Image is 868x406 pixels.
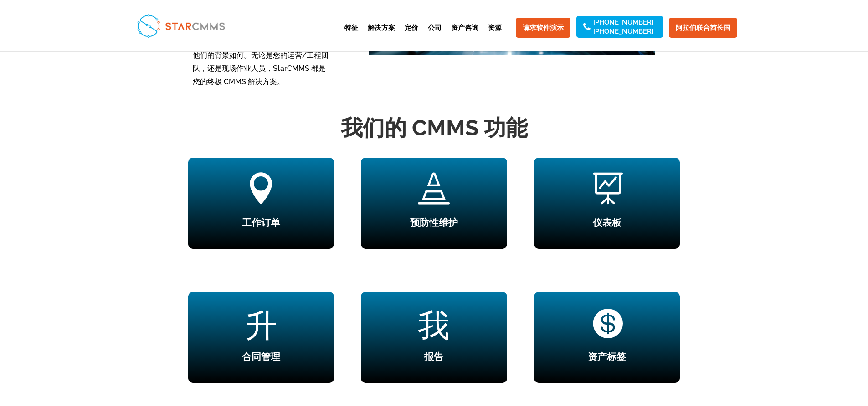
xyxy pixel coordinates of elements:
[245,172,277,204] font: 
[593,19,653,25] a: [PHONE_NUMBER]
[523,24,564,32] font: 请求软件演示
[405,24,418,32] font: 定价
[341,115,528,140] font: 我们的 CMMS 功能
[451,24,478,32] font: 资产咨询
[707,308,868,406] div: 聊天小组件
[707,308,868,406] iframe: 聊天小部件
[591,306,623,338] font: 
[344,24,358,32] font: 特征
[410,217,458,228] font: 预防性维护
[418,172,450,204] font: 
[451,25,478,47] a: 资产咨询
[368,25,395,47] a: 解决方案
[368,24,395,32] font: 解决方案
[588,351,626,362] font: 资产标签
[245,306,277,338] font: 升
[516,18,570,38] a: 请求软件演示
[424,351,443,362] font: 报告
[428,25,442,47] a: 公司
[193,12,329,86] font: 与任何传统的 CMMS 系统不同，StarCMMS 是一款易于使用的解决方案，能够轻松适应您的业务和员工需求，无论他们的背景如何。无论是您的运营/工程团队，还是现场作业人员，StarCMMS 都...
[418,306,450,338] font: 我
[133,10,229,41] img: StarCMMS
[593,27,653,35] font: [PHONE_NUMBER]
[593,217,621,228] font: 仪表板
[676,24,730,32] font: 阿拉伯联合酋长国
[593,28,653,35] a: [PHONE_NUMBER]
[428,24,442,32] font: 公司
[344,25,358,47] a: 特征
[669,18,737,38] a: 阿拉伯联合酋长国
[591,172,623,204] font: 
[593,18,653,26] font: [PHONE_NUMBER]
[242,351,280,362] font: 合同管理
[488,24,502,32] font: 资源
[242,217,280,228] font: 工作订单
[488,25,502,47] a: 资源
[405,25,418,47] a: 定价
